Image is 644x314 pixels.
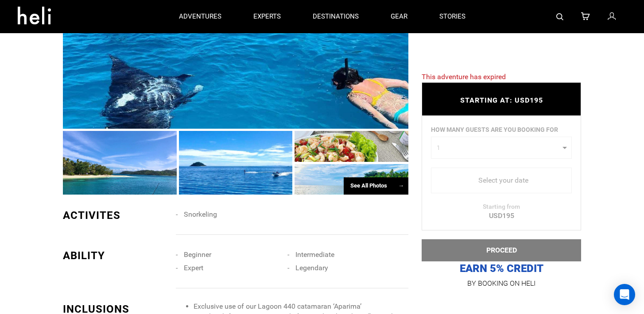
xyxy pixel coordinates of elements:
[614,284,635,305] div: Open Intercom Messenger
[63,208,169,223] div: ACTIVITES
[344,177,408,195] div: See All Photos
[398,182,404,189] span: →
[295,264,328,272] span: Legendary
[313,12,359,21] p: destinations
[556,13,563,20] img: search-bar-icon.svg
[184,210,217,218] span: Snorkeling
[184,250,211,259] span: Beginner
[422,73,506,81] span: This adventure has expired
[295,250,334,259] span: Intermediate
[184,264,203,272] span: Expert
[422,277,581,290] p: BY BOOKING ON HELI
[194,302,408,312] li: Exclusive use of our Lagoon 440 catamaran ‘Aparima’
[63,248,169,263] div: ABILITY
[253,12,281,21] p: experts
[422,239,581,261] button: PROCEED
[179,12,221,21] p: adventures
[460,96,543,104] span: STARTING AT: USD195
